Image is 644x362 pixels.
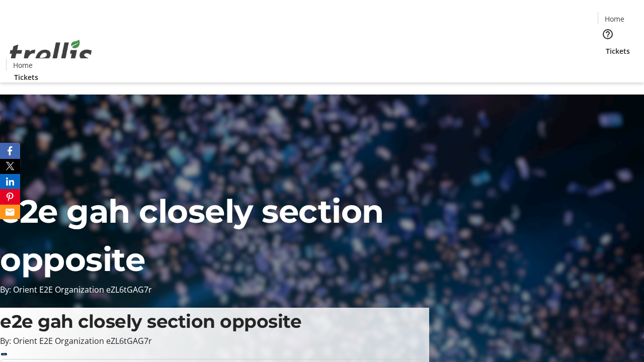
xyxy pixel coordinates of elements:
[14,72,38,82] span: Tickets
[6,72,46,82] a: Tickets
[598,46,638,56] a: Tickets
[605,14,624,24] span: Home
[598,14,630,24] a: Home
[598,56,618,76] button: Cart
[13,60,33,70] span: Home
[7,60,39,70] a: Home
[598,24,618,44] button: Help
[606,46,630,56] span: Tickets
[6,29,96,79] img: Orient E2E Organization eZL6tGAG7r's Logo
